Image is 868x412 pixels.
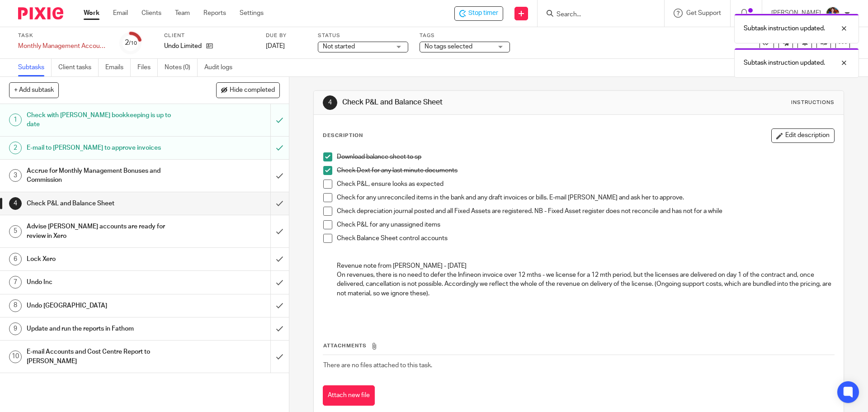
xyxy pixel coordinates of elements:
[744,24,825,33] p: Subtask instruction updated.
[27,322,183,336] h1: Update and run the reports in Fathom
[164,32,255,39] label: Client
[240,9,264,18] a: Settings
[27,141,183,155] h1: E-mail to [PERSON_NAME] to approve invoices
[337,220,834,229] p: Check P&L for any unassigned items
[204,59,239,76] a: Audit logs
[266,32,307,39] label: Due by
[27,220,183,243] h1: Advise [PERSON_NAME] accounts are ready for review in Xero
[105,59,131,76] a: Emails
[420,32,510,39] label: Tags
[337,270,834,298] p: On revenues, there is no need to defer the Infineon invoice over 12 mths - we license for a 12 mt...
[175,9,190,18] a: Team
[337,180,834,189] p: Check P&L, ensure looks as expected
[9,322,22,335] div: 9
[9,350,22,363] div: 10
[771,128,835,143] button: Edit description
[323,362,432,369] span: There are no files attached to this task.
[18,32,108,39] label: Task
[142,9,161,18] a: Clients
[337,166,834,175] p: Check Dext for any last minute documents
[9,197,22,210] div: 4
[337,234,834,243] p: Check Balance Sheet control accounts
[791,99,835,106] div: Instructions
[230,87,275,94] span: Hide completed
[18,42,108,51] div: Monthly Management Accounts - Undo
[27,197,183,210] h1: Check P&L and Balance Sheet
[203,9,226,18] a: Reports
[9,82,59,98] button: + Add subtask
[216,82,280,98] button: Hide completed
[266,43,285,49] span: [DATE]
[27,109,183,132] h1: Check with [PERSON_NAME] bookkeeping is up to date
[125,38,137,48] div: 2
[342,98,598,107] h1: Check P&L and Balance Sheet
[137,59,158,76] a: Files
[18,59,52,76] a: Subtasks
[164,42,202,51] p: Undo Limited
[337,152,834,161] p: Download balance sheet to sp
[744,58,825,67] p: Subtask instruction updated.
[18,7,63,19] img: Pixie
[9,225,22,238] div: 5
[425,43,472,50] span: No tags selected
[323,95,337,110] div: 4
[84,9,99,18] a: Work
[323,132,363,139] p: Description
[9,276,22,289] div: 7
[9,142,22,154] div: 2
[323,43,355,50] span: Not started
[27,252,183,266] h1: Lock Xero
[27,275,183,289] h1: Undo Inc
[165,59,198,76] a: Notes (0)
[323,385,375,406] button: Attach new file
[323,343,367,348] span: Attachments
[337,207,834,216] p: Check depreciation journal posted and all Fixed Assets are registered. NB - Fixed Asset register ...
[9,169,22,182] div: 3
[58,59,99,76] a: Client tasks
[337,193,834,202] p: Check for any unreconciled items in the bank and any draft invoices or bills. E-mail [PERSON_NAME...
[113,9,128,18] a: Email
[318,32,408,39] label: Status
[454,6,503,21] div: Undo Limited - Monthly Management Accounts - Undo
[9,253,22,265] div: 6
[27,164,183,187] h1: Accrue for Monthly Management Bonuses and Commission
[9,114,22,126] div: 1
[27,345,183,368] h1: E-mail Accounts and Cost Centre Report to [PERSON_NAME]
[337,261,834,270] p: Revenue note from [PERSON_NAME] - [DATE]
[27,299,183,313] h1: Undo [GEOGRAPHIC_DATA]
[9,299,22,312] div: 8
[129,41,137,46] small: /10
[826,6,840,21] img: Nicole.jpeg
